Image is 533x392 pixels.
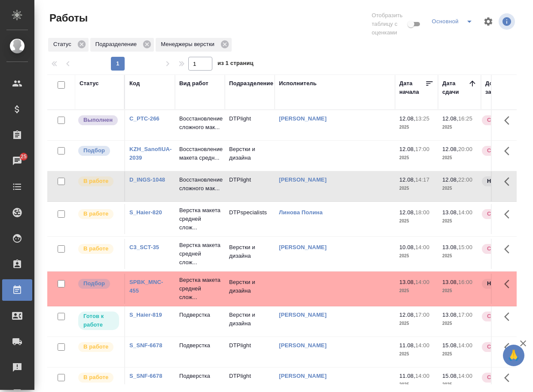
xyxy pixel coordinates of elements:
[442,217,477,225] p: 2025
[399,279,415,285] p: 13.08,
[95,40,140,49] p: Подразделение
[129,279,163,294] a: SPBK_MNC-455
[415,146,429,152] p: 17:00
[229,79,273,88] div: Подразделение
[399,115,415,122] p: 12.08,
[499,110,520,131] button: Здесь прячутся важные кнопки
[399,123,434,132] p: 2025
[83,244,108,253] p: В работе
[415,312,429,318] p: 17:00
[77,278,120,290] div: Можно подбирать исполнителей
[458,176,472,183] p: 22:00
[217,58,254,71] span: из 1 страниц
[161,40,217,49] p: Менеджеры верстки
[415,176,429,183] p: 14:17
[129,115,159,122] a: C_PTC-266
[129,373,162,379] a: S_SNF-6678
[399,319,434,328] p: 2025
[487,373,513,382] p: Срочный
[129,209,162,216] a: S_Haier-820
[506,346,521,364] span: 🙏
[399,209,415,216] p: 12.08,
[415,209,429,216] p: 18:00
[415,373,429,379] p: 14:00
[77,372,120,383] div: Исполнитель выполняет работу
[442,373,458,379] p: 15.08,
[458,342,472,349] p: 14:00
[503,345,524,366] button: 🙏
[2,150,32,172] a: 25
[415,342,429,349] p: 14:00
[442,123,477,132] p: 2025
[399,184,434,193] p: 2025
[399,350,434,358] p: 2025
[83,279,105,288] p: Подбор
[399,252,434,260] p: 2025
[415,244,429,250] p: 14:00
[442,79,468,96] div: Дата сдачи
[279,312,327,318] a: [PERSON_NAME]
[129,79,140,88] div: Код
[442,184,477,193] p: 2025
[442,319,477,328] p: 2025
[83,116,113,124] p: Выполнен
[279,373,327,379] a: [PERSON_NAME]
[442,146,458,152] p: 12.08,
[179,206,221,232] p: Верстка макета средней слож...
[442,380,477,389] p: 2025
[15,152,32,161] span: 25
[458,373,472,379] p: 14:00
[458,146,472,152] p: 20:00
[399,287,434,295] p: 2025
[77,341,120,353] div: Исполнитель выполняет работу
[458,244,472,250] p: 15:00
[53,40,74,49] p: Статус
[129,146,172,161] a: KZH_SanofiUA-2039
[83,343,108,351] p: В работе
[156,38,232,52] div: Менеджеры верстки
[279,115,327,122] a: [PERSON_NAME]
[487,116,513,124] p: Срочный
[83,373,108,382] p: В работе
[80,79,99,88] div: Статус
[458,209,472,216] p: 14:00
[179,241,221,267] p: Верстка макета средней слож...
[442,287,477,295] p: 2025
[77,208,120,220] div: Исполнитель выполняет работу
[225,204,275,234] td: DTPspecialists
[442,342,458,349] p: 15.08,
[83,146,105,155] p: Подбор
[77,114,120,126] div: Исполнитель завершил работу
[279,176,327,183] a: [PERSON_NAME]
[399,373,415,379] p: 11.08,
[399,312,415,318] p: 12.08,
[442,209,458,216] p: 13.08,
[399,380,434,389] p: 2025
[487,279,524,288] p: Нормальный
[429,15,478,28] div: split button
[499,367,520,388] button: Здесь прячутся важные кнопки
[129,244,159,250] a: C3_SCT-35
[225,239,275,269] td: Верстки и дизайна
[48,38,89,52] div: Статус
[77,311,120,331] div: Исполнитель может приступить к работе
[442,115,458,122] p: 12.08,
[83,210,108,218] p: В работе
[225,306,275,336] td: Верстки и дизайна
[77,243,120,255] div: Исполнитель выполняет работу
[399,79,425,96] div: Дата начала
[442,252,477,260] p: 2025
[458,279,472,285] p: 16:00
[499,337,520,358] button: Здесь прячутся важные кнопки
[442,176,458,183] p: 12.08,
[129,176,165,183] a: D_INGS-1048
[279,244,327,250] a: [PERSON_NAME]
[279,79,317,88] div: Исполнитель
[225,110,275,140] td: DTPlight
[478,11,499,32] span: Настроить таблицу
[399,146,415,152] p: 12.08,
[442,312,458,318] p: 13.08,
[399,244,415,250] p: 10.08,
[487,146,513,155] p: Срочный
[487,210,513,218] p: Срочный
